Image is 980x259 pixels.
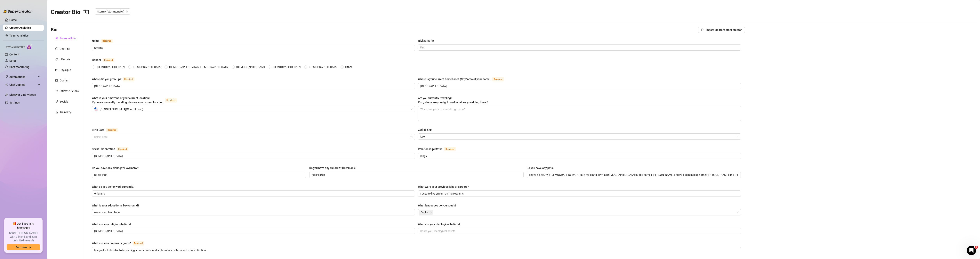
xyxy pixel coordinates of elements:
label: What were your previous jobs or careers? [418,185,471,189]
span: [GEOGRAPHIC_DATA] ( Central Time ) [100,106,143,112]
label: Do you have any children? How many? [309,166,359,170]
div: What were your previous jobs or careers? [418,185,469,189]
span: import [701,29,704,31]
input: What languages do you speak? [434,210,435,215]
input: Sexual Orientation [94,154,412,158]
span: heart [55,58,58,61]
label: What are your ideological beliefs? [418,222,463,226]
button: Earn nowarrow-right [7,244,40,250]
label: Do you have any siblings? How many? [92,166,141,170]
span: Import Bio from other creator [706,28,742,31]
label: Relationship Status [418,147,460,151]
label: Gender [92,58,119,62]
div: What do you do for work currently? [92,185,134,189]
img: Chat Copilot [5,83,8,86]
span: picture [55,79,58,82]
label: Birth Date [92,128,122,132]
span: Izzy AI Chatter [5,46,25,49]
a: Creator Analytics [9,25,41,31]
input: What are your religious beliefs? [94,229,412,233]
div: Lifestyle [60,57,70,62]
span: experiment [55,111,58,113]
input: Do you have any pets? [529,173,738,177]
span: team [126,10,128,13]
label: What is your educational background? [92,203,142,208]
span: Required [106,128,118,132]
input: What are your ideological beliefs? [420,229,738,233]
label: Where did you grow up? [92,77,139,81]
a: Content [9,53,19,56]
span: user [55,37,58,40]
span: fire [55,90,58,92]
input: What is your educational background? [94,210,412,214]
label: What are your dreams or goals? [92,241,149,246]
div: Do you have any siblings? How many? [92,166,139,170]
span: idcard [55,69,58,71]
span: link [55,100,58,103]
label: Sexual Orientation [92,147,133,151]
span: English [419,210,433,215]
span: Required [492,77,504,81]
span: thunderbolt [5,75,8,79]
input: Where did you grow up? [94,84,412,88]
label: What languages do you speak? [418,203,459,208]
img: us [94,107,98,111]
div: Chatting [60,47,70,51]
iframe: Intercom live chat [967,246,976,255]
span: [DEMOGRAPHIC_DATA] / [DEMOGRAPHIC_DATA] [168,65,230,69]
span: Share [PERSON_NAME] with a friend, and earn unlimited rewards [7,231,40,243]
div: Sexual Orientation [92,147,115,151]
div: Do you have any pets? [527,166,554,170]
span: Automations [9,74,37,80]
span: Other [344,65,354,69]
input: Do you have any children? How many? [312,173,520,177]
h2: Creator Bio [51,8,89,16]
span: Required [117,147,128,151]
label: What do you do for work currently? [92,185,137,189]
label: Name [92,38,117,43]
span: 1 [975,246,978,249]
span: contacts [83,9,89,15]
input: Nickname(s) [420,45,738,50]
button: Import Bio from other creator [698,27,745,33]
div: What are your dreams or goals? [92,241,131,245]
div: Content [60,78,69,83]
span: Are you currently traveling? If so, where are you right now? what are you doing there? [418,96,488,104]
span: message [55,47,58,50]
span: Required [123,77,134,81]
input: What were your previous jobs or careers? [420,191,738,196]
div: Personal Info [60,36,76,40]
span: [DEMOGRAPHIC_DATA] [131,65,163,69]
input: Where is your current homebase? (City/Area of your home) [420,84,738,88]
h3: Bio [51,27,58,33]
input: What do you do for work currently? [94,191,412,196]
a: Setup [9,59,17,62]
span: [DEMOGRAPHIC_DATA] [307,65,339,69]
span: close [430,211,432,213]
div: Nickname(s) [418,38,434,43]
label: Nickname(s) [418,38,437,43]
div: Where is your current homebase? (City/Area of your home) [418,77,491,81]
span: Required [133,241,144,246]
span: Chat Copilot [9,82,37,88]
label: Zodiac Sign [418,128,435,132]
div: Intimate Details [60,89,79,93]
span: Required [103,58,114,62]
span: [DEMOGRAPHIC_DATA] [95,65,127,69]
label: What are your religious beliefs? [92,222,134,226]
label: Do you have any pets? [527,166,557,170]
div: What is your educational background? [92,203,139,208]
div: Where did you grow up? [92,77,121,81]
span: English [421,210,429,214]
span: Leo [420,134,739,139]
div: Gender [92,58,101,62]
div: What languages do you speak? [418,203,456,208]
input: Relationship Status [420,154,738,158]
span: Required [101,39,113,43]
span: arrow-right [28,246,31,249]
input: Birth Date [94,135,409,139]
img: AI Chatter [27,44,33,50]
a: Home [9,18,17,21]
div: Relationship Status [418,147,442,151]
a: Discover Viral Videos [9,93,36,96]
